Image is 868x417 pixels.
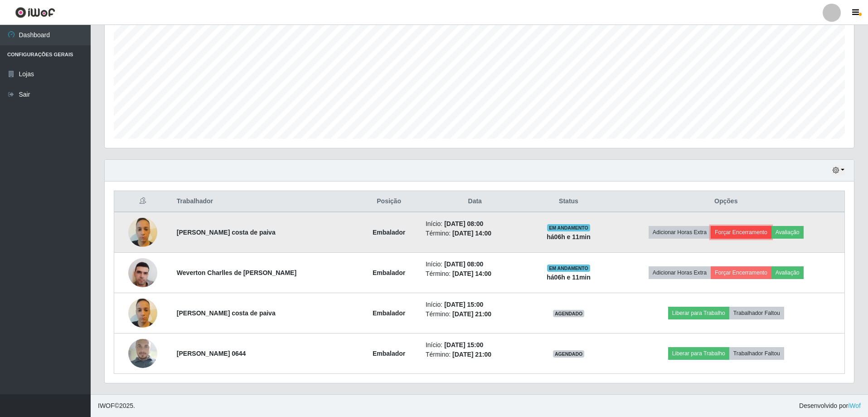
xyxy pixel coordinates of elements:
[171,191,358,212] th: Trabalhador
[426,300,524,309] li: Início:
[177,309,276,317] strong: [PERSON_NAME] costa de paiva
[547,233,591,240] strong: há 06 h e 11 min
[373,269,405,276] strong: Embalador
[373,229,405,236] strong: Embalador
[128,328,157,379] img: 1743423674291.jpeg
[98,401,135,411] span: © 2025 .
[649,266,711,279] button: Adicionar Horas Extra
[177,269,296,276] strong: Weverton Charlles de [PERSON_NAME]
[426,340,524,350] li: Início:
[426,269,524,279] li: Término:
[668,307,729,319] button: Liberar para Trabalho
[128,253,157,292] img: 1752584852872.jpeg
[547,274,591,281] strong: há 06 h e 11 min
[711,266,771,279] button: Forçar Encerramento
[771,226,804,239] button: Avaliação
[373,350,405,357] strong: Embalador
[729,307,784,319] button: Trabalhador Faltou
[373,309,405,317] strong: Embalador
[547,265,590,272] span: EM ANDAMENTO
[426,350,524,359] li: Término:
[426,229,524,238] li: Término:
[444,341,483,348] time: [DATE] 15:00
[452,230,491,237] time: [DATE] 14:00
[444,260,483,268] time: [DATE] 08:00
[444,220,483,227] time: [DATE] 08:00
[553,310,585,317] span: AGENDADO
[15,7,55,18] img: CoreUI Logo
[177,350,246,357] strong: [PERSON_NAME] 0644
[729,347,784,360] button: Trabalhador Faltou
[452,270,491,277] time: [DATE] 14:00
[98,402,115,409] span: IWOF
[711,226,771,239] button: Forçar Encerramento
[128,294,157,333] img: 1706823313028.jpeg
[547,224,590,231] span: EM ANDAMENTO
[128,213,157,252] img: 1706823313028.jpeg
[426,309,524,319] li: Término:
[444,301,483,308] time: [DATE] 15:00
[553,350,585,358] span: AGENDADO
[668,347,729,360] button: Liberar para Trabalho
[649,226,711,239] button: Adicionar Horas Extra
[426,219,524,229] li: Início:
[529,191,607,212] th: Status
[452,351,491,358] time: [DATE] 21:00
[420,191,530,212] th: Data
[358,191,420,212] th: Posição
[848,402,861,409] a: iWof
[771,266,804,279] button: Avaliação
[426,260,524,269] li: Início:
[608,191,845,212] th: Opções
[452,310,491,318] time: [DATE] 21:00
[177,229,276,236] strong: [PERSON_NAME] costa de paiva
[799,401,861,411] span: Desenvolvido por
